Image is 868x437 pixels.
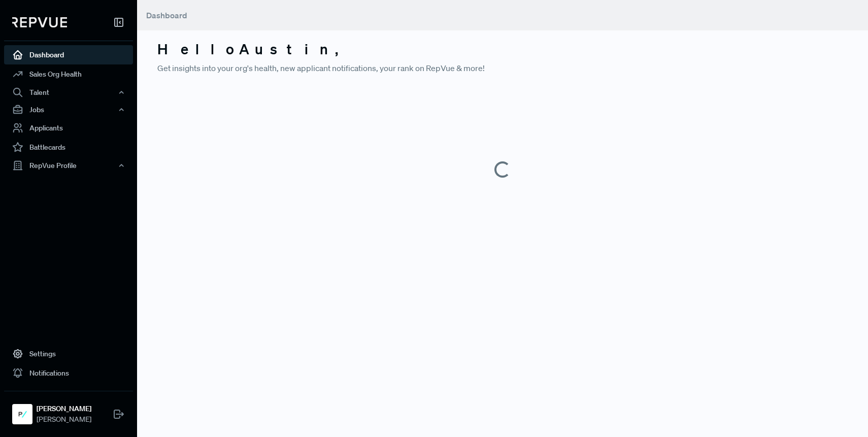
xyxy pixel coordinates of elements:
[4,138,133,157] a: Battlecards
[4,64,133,84] a: Sales Org Health
[4,84,133,101] button: Talent
[4,118,133,138] a: Applicants
[12,17,67,27] img: RepVue
[146,10,187,20] span: Dashboard
[4,391,133,429] a: Polly[PERSON_NAME][PERSON_NAME]
[37,404,91,414] strong: [PERSON_NAME]
[37,414,91,425] span: [PERSON_NAME]
[14,406,30,422] img: Polly
[4,344,133,363] a: Settings
[157,62,848,74] p: Get insights into your org's health, new applicant notifications, your rank on RepVue & more!
[4,157,133,174] button: RepVue Profile
[4,45,133,64] a: Dashboard
[4,363,133,383] a: Notifications
[157,41,848,58] h3: Hello Austin ,
[4,101,133,118] button: Jobs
